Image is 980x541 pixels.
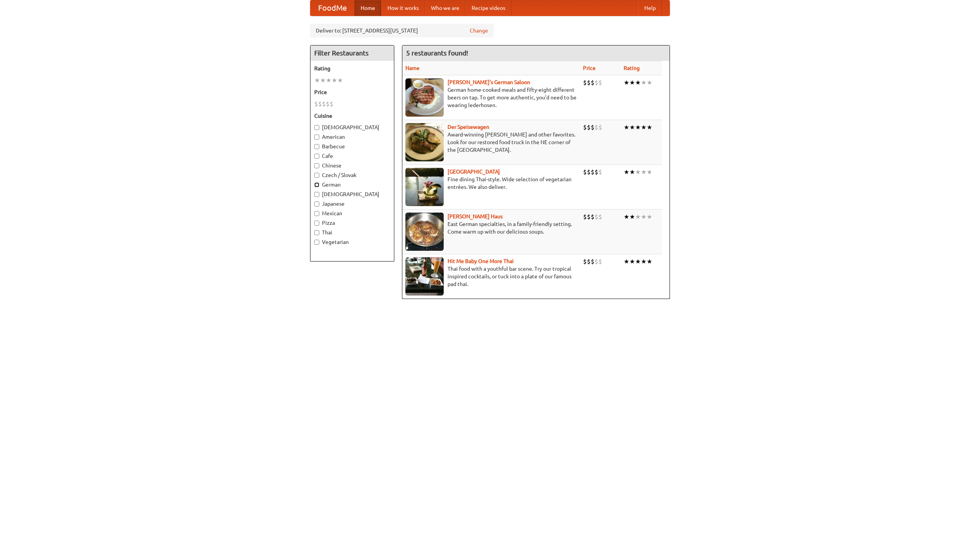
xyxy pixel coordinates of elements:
li: $ [591,78,595,87]
li: $ [587,78,591,87]
li: ★ [624,168,629,176]
li: $ [595,213,598,221]
li: $ [587,123,591,132]
a: Help [638,0,662,16]
li: ★ [629,123,635,132]
li: $ [314,100,318,108]
li: $ [591,123,595,132]
img: speisewagen.jpg [405,123,444,161]
li: ★ [320,76,326,84]
li: ★ [629,168,635,176]
input: Mexican [314,211,319,216]
li: ★ [647,257,652,266]
li: $ [591,213,595,221]
li: ★ [629,213,635,221]
li: ★ [635,123,641,132]
li: ★ [314,76,320,84]
label: Thai [314,229,390,236]
li: ★ [332,76,337,84]
li: $ [598,168,602,176]
label: [DEMOGRAPHIC_DATA] [314,123,390,131]
li: ★ [647,78,652,87]
input: Thai [314,230,319,235]
li: $ [330,100,333,108]
li: ★ [624,78,629,87]
input: Japanese [314,201,319,206]
li: $ [595,78,598,87]
li: ★ [647,168,652,176]
li: $ [587,168,591,176]
input: Pizza [314,221,319,226]
li: $ [583,123,587,132]
label: German [314,181,390,188]
li: $ [322,100,326,108]
img: babythai.jpg [405,257,444,296]
li: ★ [629,78,635,87]
input: Chinese [314,163,319,168]
p: Thai food with a youthful bar scene. Try our tropical inspired cocktails, or tuck into a plate of... [405,265,577,288]
li: $ [318,100,322,108]
li: ★ [635,257,641,266]
li: ★ [647,213,652,221]
input: German [314,182,319,187]
li: $ [583,213,587,221]
li: $ [598,257,602,266]
li: ★ [635,213,641,221]
li: ★ [635,168,641,176]
label: Japanese [314,200,390,208]
b: [GEOGRAPHIC_DATA] [448,169,500,175]
li: ★ [641,123,647,132]
li: $ [598,78,602,87]
label: Chinese [314,162,390,169]
input: [DEMOGRAPHIC_DATA] [314,125,319,130]
label: Cafe [314,152,390,160]
li: $ [587,257,591,266]
input: Czech / Slovak [314,173,319,178]
input: [DEMOGRAPHIC_DATA] [314,192,319,197]
li: $ [583,257,587,266]
li: $ [326,100,330,108]
li: ★ [624,257,629,266]
li: ★ [326,76,332,84]
li: $ [595,123,598,132]
b: Der Speisewagen [448,124,489,130]
img: esthers.jpg [405,78,444,117]
h5: Rating [314,65,390,72]
label: [DEMOGRAPHIC_DATA] [314,190,390,198]
input: Vegetarian [314,240,319,245]
li: ★ [635,78,641,87]
li: $ [587,213,591,221]
p: Award-winning [PERSON_NAME] and other favorites. Look for our restored food truck in the NE corne... [405,131,577,154]
label: Czech / Slovak [314,171,390,179]
label: Barbecue [314,143,390,150]
input: American [314,135,319,140]
p: East German specialties, in a family-friendly setting. Come warm up with our delicious soups. [405,220,577,236]
input: Cafe [314,154,319,159]
li: ★ [641,168,647,176]
li: ★ [337,76,343,84]
a: [PERSON_NAME] Haus [448,213,503,219]
li: ★ [629,257,635,266]
input: Barbecue [314,144,319,149]
a: [PERSON_NAME]'s German Saloon [448,79,530,85]
li: ★ [624,123,629,132]
li: ★ [641,213,647,221]
a: Name [405,65,420,71]
div: Deliver to: [STREET_ADDRESS][US_STATE] [310,24,494,37]
li: $ [598,123,602,132]
a: Hit Me Baby One More Thai [448,258,514,264]
li: $ [591,257,595,266]
p: Fine dining Thai-style. Wide selection of vegetarian entrées. We also deliver. [405,175,577,191]
a: How it works [381,0,425,16]
li: ★ [641,257,647,266]
label: Vegetarian [314,238,390,246]
label: Pizza [314,219,390,227]
a: Home [354,0,381,16]
ng-pluralize: 5 restaurants found! [406,49,468,57]
img: satay.jpg [405,168,444,206]
li: ★ [647,123,652,132]
a: Price [583,65,596,71]
a: Change [470,27,488,34]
